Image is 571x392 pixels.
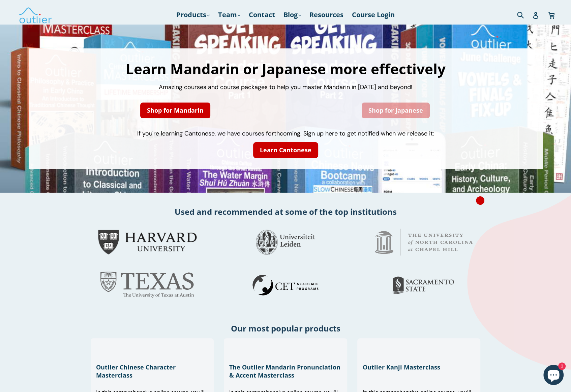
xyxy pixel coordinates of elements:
[541,365,566,387] inbox-online-store-chat: Shopify online store chat
[140,103,210,118] a: Shop for Mandarin
[362,103,430,118] a: Shop for Japanese
[159,83,413,91] span: Amazing courses and course packages to help you master Mandarin in [DATE] and beyond!
[35,62,536,76] h1: Learn Mandarin or Japanese more effectively
[245,9,278,21] a: Contact
[19,5,52,25] img: Outlier Linguistics
[306,9,347,21] a: Resources
[137,129,434,138] span: If you're learning Cantonese, we have courses forthcoming. Sign up here to get notified when we r...
[173,9,213,21] a: Products
[363,363,475,371] h3: Outlier Kanji Masterclass
[349,9,398,21] a: Course Login
[215,9,244,21] a: Team
[515,8,534,22] input: Search
[96,363,208,379] h3: Outlier Chinese Character Masterclass
[229,363,341,379] h3: The Outlier Mandarin Pronunciation & Accent Masterclass
[280,9,304,21] a: Blog
[253,142,318,158] a: Learn Cantonese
